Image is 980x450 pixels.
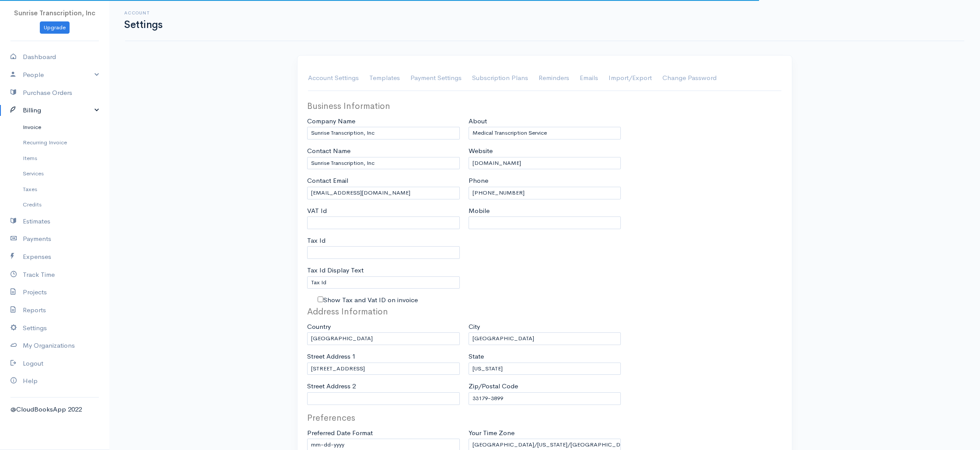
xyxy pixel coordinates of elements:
[472,66,528,91] a: Subscription Plans
[323,295,418,305] label: Show Tax and Vat ID on invoice
[307,428,373,438] label: Preferred Date Format
[307,116,355,126] label: Company Name
[469,116,487,126] label: About
[662,66,717,91] a: Change Password
[307,176,348,186] label: Contact Email
[469,428,514,438] label: Your Time Zone
[308,66,359,91] a: Account Settings
[307,206,327,216] label: VAT Id
[469,176,488,186] label: Phone
[580,66,598,91] a: Emails
[307,100,460,113] legend: Business Information
[307,322,331,332] label: Country
[539,66,569,91] a: Reminders
[124,10,162,15] h6: Account
[469,146,493,156] label: Website
[307,352,356,362] label: Street Address 1
[369,66,400,91] a: Templates
[609,66,652,91] a: Import/Export
[469,206,490,216] label: Mobile
[14,9,95,17] span: Sunrise Transcription, Inc
[410,66,462,91] a: Payment Settings
[40,21,70,34] a: Upgrade
[307,412,460,425] legend: Preferences
[307,305,460,318] legend: Address Information
[124,19,162,30] h1: Settings
[307,381,356,391] label: Street Address 2
[469,381,518,391] label: Zip/Postal Code
[469,322,480,332] label: City
[307,236,325,246] label: Tax Id
[307,265,364,276] label: Tax Id Display Text
[307,146,350,156] label: Contact Name
[469,352,484,362] label: State
[10,405,99,415] div: @CloudBooksApp 2022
